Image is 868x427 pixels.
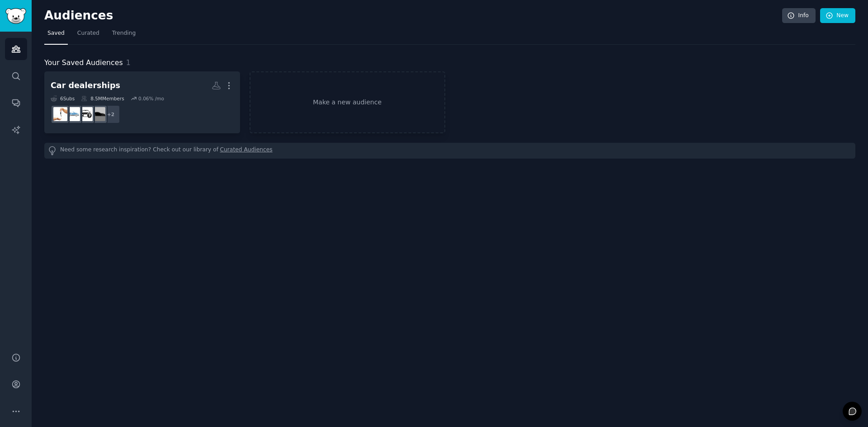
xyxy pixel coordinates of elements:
[5,8,26,24] img: GummySearch logo
[44,26,68,45] a: Saved
[44,9,782,23] h2: Audiences
[66,107,80,121] img: CarDealerships
[782,8,816,23] a: Info
[51,80,120,91] div: Car dealerships
[44,143,855,159] div: Need some research inspiration? Check out our library of
[138,95,164,102] div: 0.06 % /mo
[51,95,75,102] div: 6 Sub s
[79,107,93,121] img: carbuyingadvice
[109,26,139,45] a: Trending
[81,95,124,102] div: 8.5M Members
[44,57,123,69] span: Your Saved Audiences
[220,146,273,155] a: Curated Audiences
[820,8,855,23] a: New
[53,107,67,121] img: askcarsales
[44,71,240,133] a: Car dealerships6Subs8.5MMembers0.06% /mo+2carscarbuyingadviceCarDealershipsaskcarsales
[47,29,65,38] span: Saved
[74,26,103,45] a: Curated
[91,107,105,121] img: cars
[126,58,131,67] span: 1
[112,29,136,38] span: Trending
[77,29,99,38] span: Curated
[250,71,445,133] a: Make a new audience
[101,105,120,124] div: + 2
